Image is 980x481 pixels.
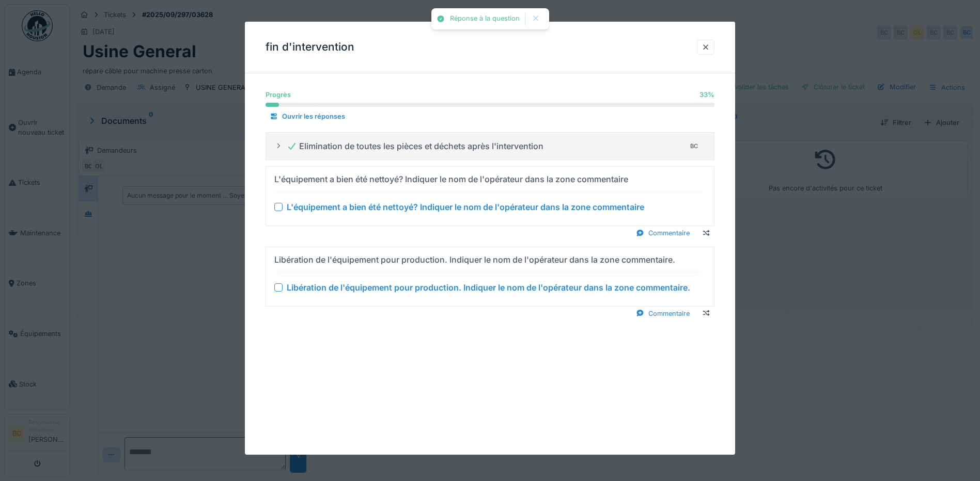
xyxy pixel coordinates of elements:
div: L'équipement a bien été nettoyé? Indiquer le nom de l'opérateur dans la zone commentaire [274,173,628,185]
progress: 33 % [266,103,714,107]
div: Réponse à la question [450,14,520,23]
div: BC [687,139,702,153]
div: Commentaire [632,306,694,320]
div: Ouvrir les réponses [266,109,349,123]
h3: fin d'intervention [266,41,354,54]
summary: Libération de l'équipement pour production. Indiquer le nom de l'opérateur dans la zone commentai... [270,251,710,301]
div: L'équipement a bien été nettoyé? Indiquer le nom de l'opérateur dans la zone commentaire [287,201,644,213]
summary: L'équipement a bien été nettoyé? Indiquer le nom de l'opérateur dans la zone commentaire L'équipe... [270,171,710,221]
div: Commentaire [632,226,694,240]
div: Libération de l'équipement pour production. Indiquer le nom de l'opérateur dans la zone commentaire. [287,281,690,293]
div: 33 % [699,90,714,100]
summary: Elimination de toutes les pièces et déchets après l'interventionBC [270,137,710,156]
div: Libération de l'équipement pour production. Indiquer le nom de l'opérateur dans la zone commentaire. [274,253,675,265]
div: Elimination de toutes les pièces et déchets après l'intervention [287,140,543,152]
div: Progrès [266,90,291,100]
